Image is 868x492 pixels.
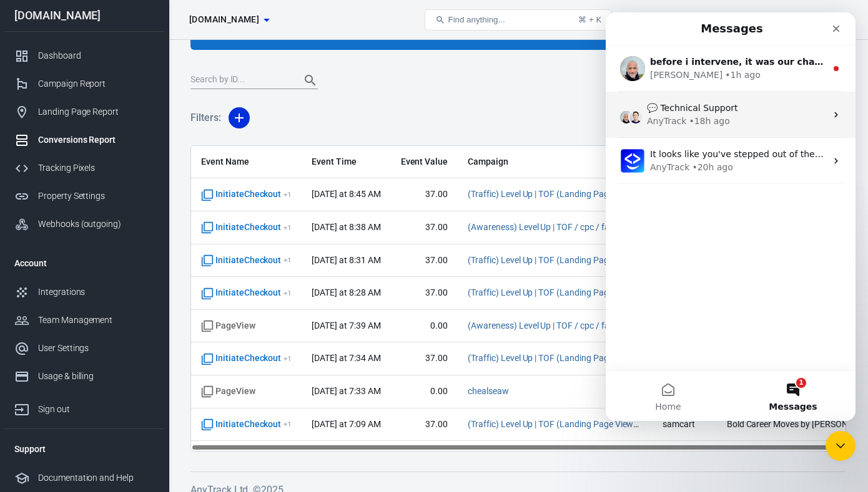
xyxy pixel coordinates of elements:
[826,431,856,461] iframe: Intercom live chat
[201,156,292,168] span: Event Name
[425,9,612,31] button: Find anything...⌘ + K
[312,287,380,297] time: 2025-09-07T08:28:27-04:00
[468,189,706,199] a: (Traffic) Level Up | TOF (Landing Page Views) / cpc / facebook
[4,182,164,210] a: Property Settings
[4,126,164,154] a: Conversions Report
[201,287,292,299] span: InitiateCheckout
[401,221,448,234] span: 37.00
[312,321,380,330] time: 2025-09-07T07:39:40-04:00
[401,352,448,365] span: 37.00
[201,254,292,267] span: InitiateCheckout
[4,98,164,126] a: Landing Page Report
[401,287,448,299] span: 37.00
[189,12,259,27] span: samcart.com
[4,362,164,390] a: Usage & billing
[4,390,164,423] a: Sign out
[312,419,380,429] time: 2025-09-07T07:09:05-04:00
[38,403,154,416] div: Sign out
[4,42,164,70] a: Dashboard
[468,287,706,297] a: (Traffic) Level Up | TOF (Landing Page Views) / cpc / facebook
[284,190,292,199] sup: + 1
[163,390,211,398] span: Messages
[4,434,164,464] li: Support
[38,77,154,90] div: Campaign Report
[468,254,643,267] span: (Traffic) Level Up | TOF (Landing Page Views) / cpc / facebook
[448,15,505,24] span: Find anything...
[468,156,643,168] span: Campaign
[312,255,380,265] time: 2025-09-07T08:31:09-04:00
[4,210,164,238] a: Webhooks (outgoing)
[468,255,706,265] a: (Traffic) Level Up | TOF (Landing Page Views) / cpc / facebook
[4,306,164,334] a: Team Management
[201,221,292,234] span: InitiateCheckout
[312,353,380,363] time: 2025-09-07T07:34:28-04:00
[468,321,637,330] a: (Awareness) Level Up | TOF / cpc / facebook
[4,70,164,98] a: Campaign Report
[312,222,380,232] time: 2025-09-07T08:38:32-04:00
[44,137,682,147] span: It looks like you've stepped out of the chat so I will close the conversation. If you still need ...
[401,320,448,332] span: 0.00
[828,5,858,35] a: Sign out
[201,188,292,201] span: InitiateCheckout
[312,386,380,396] time: 2025-09-07T07:33:29-04:00
[468,287,643,299] span: (Traffic) Level Up | TOF (Landing Page Views) / cpc / facebook
[468,222,637,232] a: (Awareness) Level Up | TOF / cpc / facebook
[663,418,707,431] span: samcart
[4,334,164,362] a: User Settings
[44,148,84,162] div: AnyTrack
[401,188,448,201] span: 37.00
[401,385,448,398] span: 0.00
[468,386,509,396] a: chealseaw
[578,15,601,24] div: ⌘ + K
[190,98,221,138] h5: Filters:
[201,418,292,431] span: InitiateCheckout
[295,65,325,95] button: Search
[38,105,154,118] div: Landing Page Report
[4,10,164,21] div: [DOMAIN_NAME]
[401,418,448,431] span: 37.00
[284,420,292,428] sup: + 1
[4,248,164,278] li: Account
[468,320,637,332] span: (Awareness) Level Up | TOF / cpc / facebook
[312,156,380,168] span: Event Time
[38,370,154,383] div: Usage & billing
[190,72,290,89] input: Search by ID...
[401,254,448,267] span: 37.00
[38,286,154,299] div: Integrations
[201,385,255,398] span: Standard event name
[468,353,706,363] a: (Traffic) Level Up | TOF (Landing Page Views) / cpc / facebook
[191,146,846,451] div: scrollable content
[38,314,154,327] div: Team Management
[468,419,706,429] a: (Traffic) Level Up | TOF (Landing Page Views) / cpc / facebook
[468,188,643,201] span: (Traffic) Level Up | TOF (Landing Page Views) / cpc / facebook
[4,154,164,182] a: Tracking Pixels
[468,385,509,398] span: chealseaw
[4,278,164,306] a: Integrations
[284,256,292,264] sup: + 1
[86,148,127,162] div: • 20h ago
[284,289,292,297] sup: + 1
[38,162,154,175] div: Tracking Pixels
[468,352,643,365] span: (Traffic) Level Up | TOF (Landing Page Views) / cpc / facebook
[38,49,154,62] div: Dashboard
[401,156,448,168] span: Event Value
[38,342,154,355] div: User Settings
[284,354,292,363] sup: + 1
[38,218,154,231] div: Webhooks (outgoing)
[184,8,274,31] button: [DOMAIN_NAME]
[125,359,250,408] button: Messages
[468,418,643,431] span: (Traffic) Level Up | TOF (Landing Page Views) / cpc / facebook
[201,352,292,365] span: InitiateCheckout
[284,223,292,232] sup: + 1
